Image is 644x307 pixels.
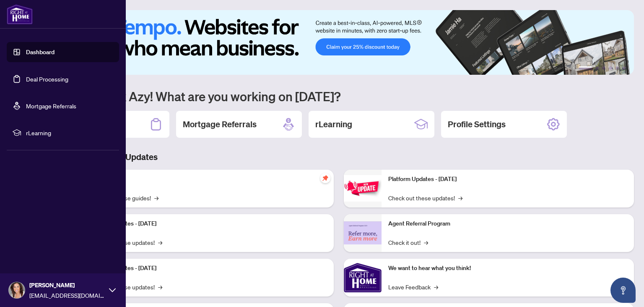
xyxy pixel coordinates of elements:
[44,10,634,75] img: Slide 0
[44,88,634,104] h1: Welcome back Azy! What are you working on [DATE]?
[9,282,25,298] img: Profile Icon
[344,221,382,244] img: Agent Referral Program
[7,4,33,24] img: logo
[458,193,462,202] span: →
[158,282,162,291] span: →
[88,264,327,273] p: Platform Updates - [DATE]
[344,175,382,202] img: Platform Updates - June 23, 2025
[183,118,257,130] h2: Mortgage Referrals
[29,281,105,290] span: [PERSON_NAME]
[622,66,626,70] button: 6
[579,66,592,70] button: 1
[26,102,76,110] a: Mortgage Referrals
[424,238,428,247] span: →
[158,238,162,247] span: →
[602,66,605,70] button: 3
[615,66,619,70] button: 5
[388,175,627,184] p: Platform Updates - [DATE]
[610,278,636,303] button: Open asap
[26,128,113,137] span: rLearning
[344,259,382,297] img: We want to hear what you think!
[26,75,68,83] a: Deal Processing
[595,66,599,70] button: 2
[315,118,352,130] h2: rLearning
[154,193,158,202] span: →
[26,48,55,56] a: Dashboard
[388,219,627,228] p: Agent Referral Program
[448,118,506,130] h2: Profile Settings
[88,219,327,228] p: Platform Updates - [DATE]
[320,173,330,183] span: pushpin
[388,193,462,202] a: Check out these updates!→
[88,175,327,184] p: Self-Help
[388,238,428,247] a: Check it out!→
[29,291,105,300] span: [EMAIL_ADDRESS][DOMAIN_NAME]
[388,264,627,273] p: We want to hear what you think!
[609,66,612,70] button: 4
[44,151,634,163] h3: Brokerage & Industry Updates
[388,282,438,291] a: Leave Feedback→
[434,282,438,291] span: →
